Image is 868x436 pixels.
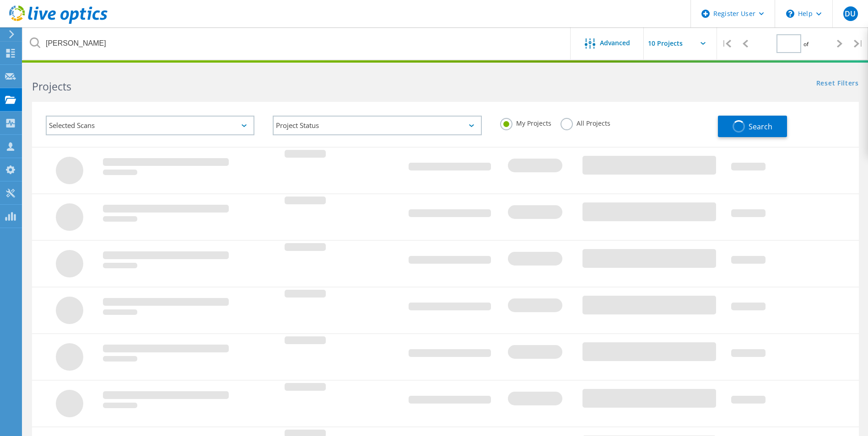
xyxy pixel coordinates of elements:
[849,27,868,60] div: |
[273,116,481,135] div: Project Status
[9,19,108,26] a: Live Optics Dashboard
[718,116,787,137] button: Search
[816,80,859,88] a: Reset Filters
[46,116,254,135] div: Selected Scans
[845,10,856,17] span: DU
[561,118,610,127] label: All Projects
[749,122,772,132] span: Search
[23,27,571,59] input: Search projects by name, owner, ID, company, etc
[717,27,736,60] div: |
[786,10,794,18] svg: \n
[32,79,71,94] b: Projects
[500,118,551,127] label: My Projects
[600,40,630,46] span: Advanced
[803,40,809,48] span: of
